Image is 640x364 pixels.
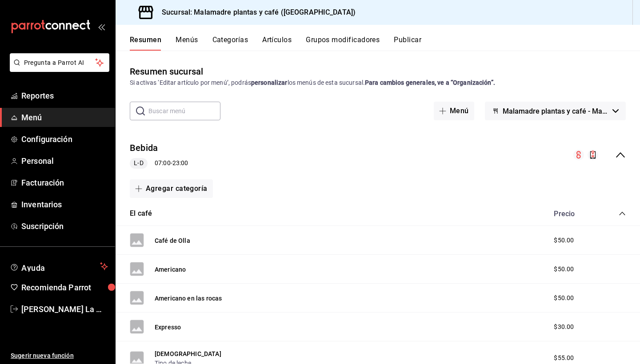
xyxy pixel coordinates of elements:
button: Americano en las rocas [155,294,222,303]
button: Menús [176,36,198,51]
button: Expresso [155,323,181,332]
button: collapse-category-row [619,210,626,217]
button: Menú [434,102,474,120]
div: 07:00 - 23:00 [130,158,188,169]
button: Categorías [212,36,248,51]
button: Grupos modificadores [306,36,380,51]
span: Sugerir nueva función [11,351,108,360]
div: navigation tabs [130,36,640,51]
button: Café de Olla [155,236,190,245]
span: Personal [21,155,108,167]
button: Bebida [130,142,158,154]
span: Inventarios [21,198,108,210]
div: Si activas ‘Editar artículo por menú’, podrás los menús de esta sucursal. [130,78,626,87]
span: Malamadre plantas y café - Manzanillo [503,107,609,115]
button: Americano [155,265,186,274]
button: [DEMOGRAPHIC_DATA] [155,349,221,358]
span: Recomienda Parrot [21,281,108,293]
span: [PERSON_NAME] La Mantaraya [21,303,108,315]
span: $50.00 [554,293,574,303]
span: L-D [130,158,147,168]
span: Configuración [21,133,108,145]
input: Buscar menú [148,102,220,120]
strong: personalizar [251,79,288,86]
span: $55.00 [554,353,574,363]
div: collapse-menu-row [116,135,640,176]
span: Suscripción [21,220,108,232]
span: Facturación [21,177,108,189]
button: open_drawer_menu [98,23,105,30]
span: $30.00 [554,322,574,332]
a: Pregunta a Parrot AI [6,64,109,74]
button: Agregar categoría [130,179,213,198]
span: Pregunta a Parrot AI [24,58,96,67]
div: Resumen sucursal [130,65,203,78]
button: Malamadre plantas y café - Manzanillo [485,102,626,120]
span: Reportes [21,90,108,102]
h3: Sucursal: Malamadre plantas y café ([GEOGRAPHIC_DATA]) [155,7,356,18]
strong: Para cambios generales, ve a “Organización”. [365,79,495,86]
span: Ayuda [21,261,96,272]
button: Publicar [394,36,421,51]
div: Precio [545,210,602,218]
span: $50.00 [554,236,574,245]
button: El café [130,209,152,219]
button: Pregunta a Parrot AI [10,53,109,72]
span: $50.00 [554,265,574,274]
button: Resumen [130,36,161,51]
span: Menú [21,111,108,123]
button: Artículos [262,36,292,51]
